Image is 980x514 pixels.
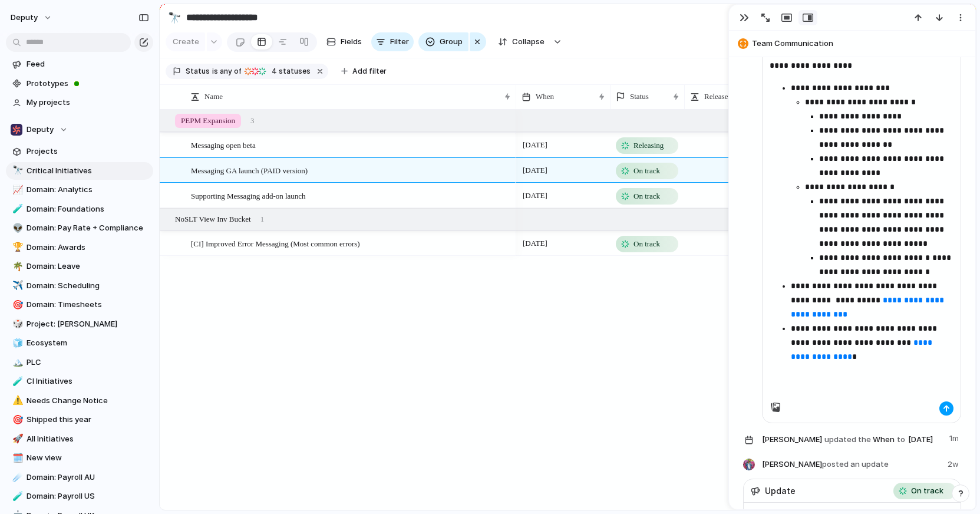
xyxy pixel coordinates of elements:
span: All Initiatives [27,433,149,445]
span: On track [633,165,660,177]
a: 🧪Domain: Foundations [6,200,153,218]
span: is [212,66,218,77]
span: Feed [27,58,149,70]
a: 🎯Shipped this year [6,411,153,429]
div: 🚀 [12,432,21,446]
span: Collapse [512,36,545,48]
button: deputy [5,8,58,27]
span: Filter [390,36,409,48]
div: 🧪Domain: Payroll US [6,487,153,505]
span: On track [633,190,660,202]
a: ⚠️Needs Change Notice [6,392,153,410]
span: Status [630,91,649,103]
span: [CI] Improved Error Messaging (Most common errors) [191,236,360,250]
button: Group [418,32,468,51]
a: 🌴Domain: Leave [6,258,153,275]
span: Group [440,36,463,48]
div: 🔭 [12,164,21,177]
button: 👽 [11,222,22,234]
span: 1m [949,430,961,444]
button: ⚠️ [11,395,22,407]
span: PLC [27,357,149,368]
span: Domain: Pay Rate + Compliance [27,222,149,234]
span: Messaging open beta [191,138,256,151]
button: 🎯 [11,299,22,311]
div: 🗓️New view [6,449,153,467]
span: updated the [824,434,871,446]
span: Release Details [704,91,752,103]
div: 🧊 [12,337,21,350]
span: deputy [11,12,38,24]
a: 🔭Critical Initiatives [6,162,153,180]
a: Projects [6,143,153,160]
a: My projects [6,94,153,111]
span: [DATE] [520,163,550,177]
button: isany of [210,65,243,78]
span: Update [765,485,796,497]
button: 🧪 [11,490,22,502]
span: When [536,91,554,103]
div: 🎯 [12,298,21,312]
button: 🎯 [11,414,22,426]
span: posted an update [822,459,889,469]
span: Shipped this year [27,414,149,426]
div: 🗓️ [12,452,21,465]
div: ✈️ [12,279,21,292]
button: 🚀 [11,433,22,445]
div: 👽 [12,222,21,235]
button: 🏆 [11,242,22,253]
span: to [897,434,905,446]
span: 4 [268,67,279,75]
button: 🗓️ [11,452,22,464]
span: No SLT View Inv Bucket [175,213,251,225]
button: 🔭 [165,8,184,27]
span: [PERSON_NAME] [762,459,889,470]
button: 🏔️ [11,357,22,368]
button: ☄️ [11,472,22,483]
span: On track [633,238,660,250]
span: Releasing [633,140,664,151]
div: 📈 [12,183,21,197]
button: Fields [322,32,367,51]
span: Prototypes [27,78,149,90]
span: [DATE] [905,433,936,447]
a: 🏔️PLC [6,354,153,371]
div: 🧪 [12,490,21,503]
span: On track [911,485,943,497]
span: Projects [27,146,149,157]
button: 🧪 [11,203,22,215]
div: 🌴 [12,260,21,274]
a: 📈Domain: Analytics [6,181,153,199]
span: any of [218,66,241,77]
button: Team Communication [734,34,970,53]
span: Deputy [27,124,54,136]
span: PEPM Expansion [181,115,235,127]
a: 🧊Ecosystem [6,334,153,352]
a: 🎲Project: [PERSON_NAME] [6,315,153,333]
span: Domain: Timesheets [27,299,149,311]
span: [DATE] [520,138,550,152]
a: 🎯Domain: Timesheets [6,296,153,314]
span: When [762,430,942,448]
button: 🧊 [11,337,22,349]
a: Feed [6,55,153,73]
div: 🏔️ [12,355,21,369]
span: Ecosystem [27,337,149,349]
span: Domain: Payroll US [27,490,149,502]
span: statuses [268,66,311,77]
button: Add filter [334,63,394,80]
div: 🧪CI Initiatives [6,373,153,390]
span: Critical Initiatives [27,165,149,177]
a: 👽Domain: Pay Rate + Compliance [6,219,153,237]
span: [DATE] [520,189,550,203]
span: My projects [27,97,149,108]
a: 🚀All Initiatives [6,430,153,448]
button: 🌴 [11,261,22,272]
div: 🧪 [12,202,21,216]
